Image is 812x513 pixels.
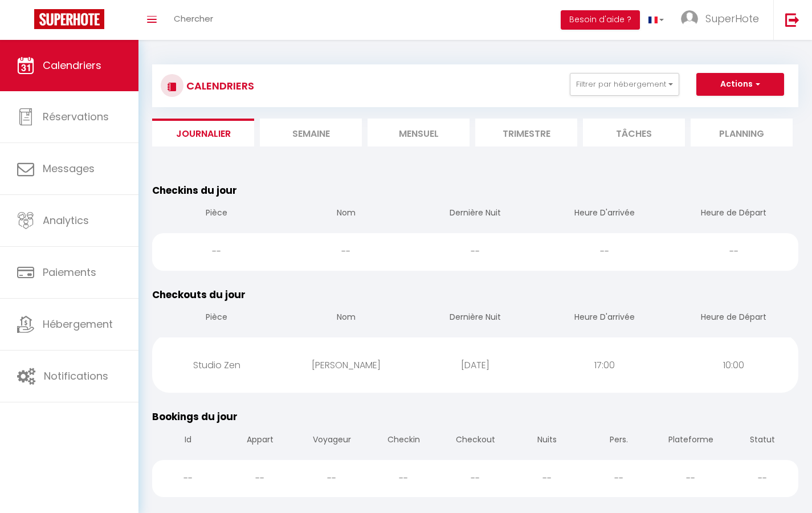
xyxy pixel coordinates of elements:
[152,347,281,384] div: Studio Zen
[411,198,540,230] th: Dernière Nuit
[44,369,108,383] span: Notifications
[511,460,583,497] div: --
[691,119,793,146] li: Planning
[281,233,411,270] div: --
[540,198,669,230] th: Heure D'arrivée
[281,347,411,384] div: [PERSON_NAME]
[43,109,109,124] span: Réservations
[152,288,246,302] span: Checkouts du jour
[183,73,254,99] h3: CALENDRIERS
[439,460,511,497] div: --
[368,119,470,146] li: Mensuel
[583,425,655,457] th: Pers.
[681,10,698,27] img: ...
[411,347,540,384] div: [DATE]
[411,233,540,270] div: --
[583,119,685,146] li: Tâches
[281,302,411,335] th: Nom
[439,425,511,457] th: Checkout
[411,302,540,335] th: Dernière Nuit
[296,425,368,457] th: Voyageur
[368,460,439,497] div: --
[224,460,296,497] div: --
[696,73,784,96] button: Actions
[570,73,679,96] button: Filtrer par hébergement
[296,460,368,497] div: --
[9,5,43,39] button: Ouvrir le widget de chat LiveChat
[655,425,727,457] th: Plateforme
[368,425,439,457] th: Checkin
[475,119,577,146] li: Trimestre
[705,11,759,26] span: SuperHote
[43,213,89,227] span: Analytics
[43,161,95,176] span: Messages
[260,119,362,146] li: Semaine
[152,410,238,424] span: Bookings du jour
[34,9,104,29] img: Super Booking
[561,10,640,30] button: Besoin d'aide ?
[669,302,798,335] th: Heure de Départ
[583,460,655,497] div: --
[152,233,281,270] div: --
[540,302,669,335] th: Heure D'arrivée
[727,460,798,497] div: --
[669,347,798,384] div: 10:00
[511,425,583,457] th: Nuits
[785,13,799,27] img: logout
[152,184,237,197] span: Checkins du jour
[152,460,224,497] div: --
[669,198,798,230] th: Heure de Départ
[669,233,798,270] div: --
[174,13,213,25] span: Chercher
[43,58,101,72] span: Calendriers
[224,425,296,457] th: Appart
[727,425,798,457] th: Statut
[43,265,96,279] span: Paiements
[655,460,727,497] div: --
[540,233,669,270] div: --
[152,198,281,230] th: Pièce
[152,425,224,457] th: Id
[43,317,113,331] span: Hébergement
[152,302,281,335] th: Pièce
[540,347,669,384] div: 17:00
[281,198,411,230] th: Nom
[152,119,254,146] li: Journalier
